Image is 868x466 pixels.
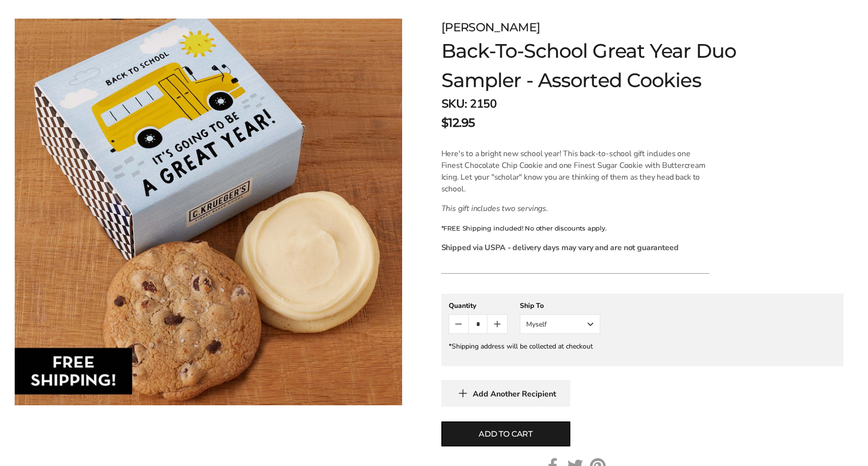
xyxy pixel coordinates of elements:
[520,314,600,334] button: Myself
[441,203,548,214] em: This gift includes two servings.
[441,421,570,446] button: Add to cart
[470,96,496,112] span: 2150
[441,36,754,95] h1: Back-To-School Great Year Duo Sampler - Assorted Cookies
[479,428,533,440] span: Add to cart
[520,301,600,310] div: Ship To
[441,294,843,366] gfm-form: New recipient
[441,148,710,195] p: Here's to a bright new school year! This back-to-school gift includes one Finest Chocolate Chip C...
[449,315,468,333] button: Count minus
[449,342,836,351] div: *Shipping address will be collected at checkout
[449,301,508,310] div: Quantity
[441,222,710,234] h5: *FREE Shipping included! No other discounts apply.
[468,315,487,333] input: Quantity
[441,96,467,112] strong: SKU:
[441,242,679,253] strong: Shipped via USPA - delivery days may vary and are not guaranteed
[441,114,475,132] span: $12.95
[473,389,556,399] span: Add Another Recipient
[8,429,102,458] iframe: Sign Up via Text for Offers
[487,315,507,333] button: Count plus
[441,19,754,36] div: [PERSON_NAME]
[441,380,570,407] button: Add Another Recipient
[15,19,402,405] img: Back-To-School Great Year Duo Sampler - Assorted Cookies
